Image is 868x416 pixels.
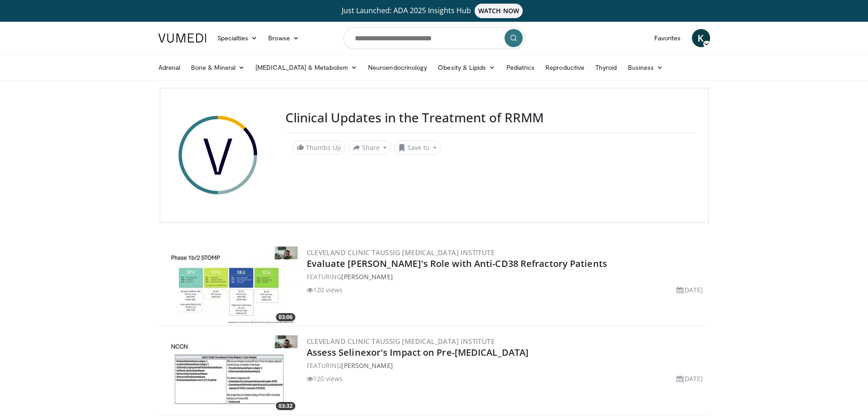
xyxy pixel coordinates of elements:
[349,140,391,155] button: Share
[307,374,343,383] li: 120 views
[649,29,687,47] a: Favorites
[692,29,710,47] a: K
[590,58,623,77] a: Thyroid
[341,272,392,281] a: [PERSON_NAME]
[307,346,529,358] a: Assess Selinexor's Impact on Pre-[MEDICAL_DATA]
[276,313,295,321] span: 03:06
[540,58,590,77] a: Reproductive
[432,58,500,77] a: Obesity & Lipids
[307,361,707,370] div: FEATURING
[307,285,343,295] li: 120 views
[158,34,206,43] img: VuMedi Logo
[162,247,298,324] a: 03:06
[162,247,298,324] img: Evaluate Selinexor's Role with Anti-CD38 Refractory Patients
[276,402,295,410] span: 03:32
[285,110,696,126] h3: Clinical Updates in the Treatment of RRMM
[153,58,186,77] a: Adrenal
[160,4,709,18] a: Just Launched: ADA 2025 Insights HubWATCH NOW
[162,335,298,412] img: Assess Selinexor's Impact on Pre-Car T Cell Therapy
[363,58,432,77] a: Neuroendocrinology
[677,374,703,383] li: [DATE]
[307,248,495,257] a: Cleveland Clinic Taussig [MEDICAL_DATA] Institute
[293,140,345,155] a: Thumbs Up
[341,361,392,370] a: [PERSON_NAME]
[623,58,669,77] a: Business
[677,285,703,295] li: [DATE]
[263,29,304,47] a: Browse
[343,27,525,49] input: Search topics, interventions
[250,58,363,77] a: [MEDICAL_DATA] & Metabolism
[475,4,523,18] span: WATCH NOW
[394,140,441,155] button: Save to
[186,58,250,77] a: Bone & Mineral
[307,257,607,270] a: Evaluate [PERSON_NAME]'s Role with Anti-CD38 Refractory Patients
[307,272,707,281] div: FEATURING
[501,58,540,77] a: Pediatrics
[162,335,298,412] a: 03:32
[307,337,495,346] a: Cleveland Clinic Taussig [MEDICAL_DATA] Institute
[212,29,263,47] a: Specialties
